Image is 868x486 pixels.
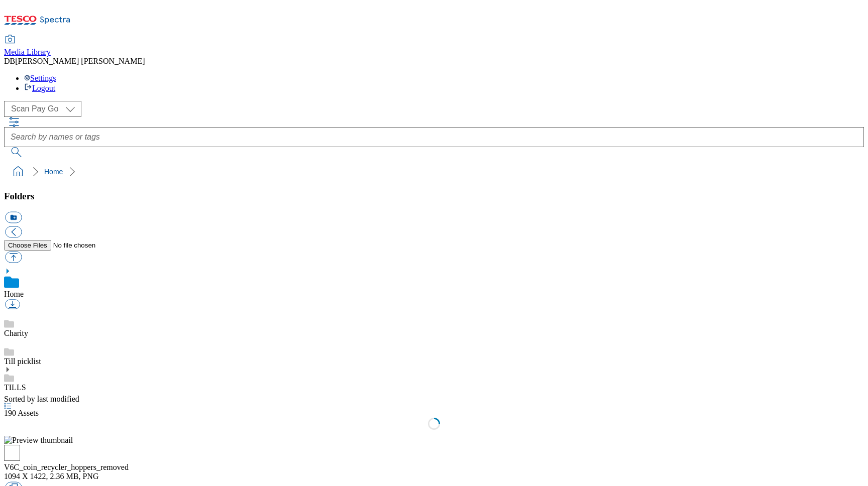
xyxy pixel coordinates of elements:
[4,463,864,472] div: V6C_coin_recycler_hoppers_removed
[4,127,864,147] input: Search by names or tags
[4,409,18,417] span: 190
[24,74,56,82] a: Settings
[4,357,41,366] a: Till picklist
[4,36,51,57] a: Media Library
[4,472,864,481] div: 1094 X 1422, 2.36 MB, PNG
[4,329,28,337] a: Charity
[4,57,15,65] span: DB
[4,383,26,392] a: TILLS
[4,409,39,417] span: Assets
[4,162,864,181] nav: breadcrumb
[4,290,24,298] a: Home
[4,48,51,56] span: Media Library
[4,191,864,202] h3: Folders
[44,168,63,176] a: Home
[4,436,73,445] img: Preview thumbnail
[10,164,26,180] a: home
[15,57,145,65] span: [PERSON_NAME] [PERSON_NAME]
[24,84,55,92] a: Logout
[4,395,79,403] span: Sorted by last modified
